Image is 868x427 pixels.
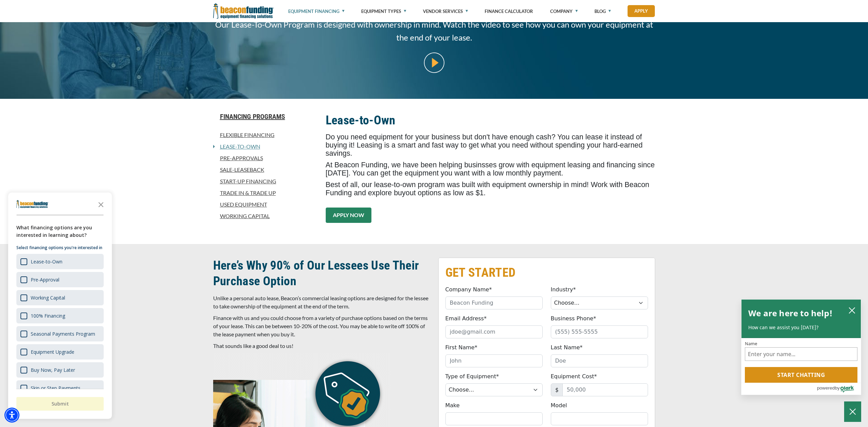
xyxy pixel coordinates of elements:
[213,131,318,139] a: Flexible Financing
[445,296,543,309] input: Beacon Funding
[213,154,318,162] a: Pre-approvals
[445,265,648,280] h2: GET STARTED
[16,254,104,269] div: Lease-to-Own
[31,349,74,355] div: Equipment Upgrade
[16,308,104,323] div: 100% Financing
[94,197,108,211] button: Close the survey
[445,372,499,381] label: Type of Equipment*
[213,18,655,44] span: Our Lease-To-Own Program is designed with ownership in mind. Watch the video to see how you can o...
[213,294,430,310] p: Unlike a personal auto lease, Beacon’s commercial leasing options are designed for the lessee to ...
[326,133,643,157] span: Do you need equipment for your business but don't have enough cash? You can lease it instead of b...
[213,189,318,197] a: Trade In & Trade Up
[16,380,104,396] div: Skip or Step Payments
[31,258,62,265] div: Lease-to-Own
[16,200,48,208] img: Company logo
[562,383,648,396] input: 50,000
[445,325,543,338] input: jdoe@gmail.com
[551,325,648,338] input: (555) 555-5555
[445,315,487,323] label: Email Address*
[31,312,65,319] div: 100% Financing
[551,286,576,294] label: Industry*
[817,384,835,392] span: powered
[551,401,567,410] label: Model
[16,344,104,360] div: Equipment Upgrade
[445,286,492,294] label: Company Name*
[745,367,857,383] button: Start chatting
[326,208,371,223] a: APPLY NOW
[326,181,649,197] span: Best of all, our lease-to-own program was built with equipment ownership in mind! Work with Beaco...
[16,290,104,305] div: Working Capital
[213,314,430,338] p: Finance with us and you could choose from a variety of purchase options based on the terms of you...
[748,324,854,331] p: How can we assist you [DATE]?
[551,354,648,367] input: Doe
[31,276,59,283] div: Pre-Approval
[741,299,861,395] div: olark chatbox
[16,272,104,287] div: Pre-Approval
[213,212,318,220] a: Working Capital
[326,112,655,128] h2: Lease-to-Own
[551,383,563,396] span: $
[326,161,655,177] span: At Beacon Funding, we have been helping businsses grow with equipment leasing and financing since...
[424,52,444,73] img: video modal pop-up play button
[31,367,75,373] div: Buy Now, Pay Later
[213,112,318,121] a: Financing Programs
[16,244,104,251] p: Select financing options you're interested in
[213,258,430,289] h2: Here’s Why 90% of Our Lessees Use Their Purchase Option
[31,331,95,337] div: Seasonal Payments Program
[745,347,857,361] input: Name
[817,383,861,395] a: Powered by Olark
[16,326,104,341] div: Seasonal Payments Program
[215,142,260,151] a: Lease-To-Own
[8,193,112,419] div: Survey
[847,305,857,315] button: close chatbox
[31,294,65,301] div: Working Capital
[551,372,597,381] label: Equipment Cost*
[628,5,655,17] a: Apply
[748,306,833,320] h2: We are here to help!
[16,397,104,411] button: Submit
[844,401,861,422] button: Close Chatbox
[4,408,19,423] div: Accessibility Menu
[213,177,318,185] a: Start-Up Financing
[213,342,430,350] p: That sounds like a good deal to us!
[31,385,80,391] div: Skip or Step Payments
[445,354,543,367] input: John
[835,384,840,392] span: by
[745,341,857,346] label: Name
[445,344,477,352] label: First Name*
[551,315,596,323] label: Business Phone*
[445,401,460,410] label: Make
[16,224,104,239] div: What financing options are you interested in learning about?
[213,200,318,209] a: Used Equipment
[551,344,583,352] label: Last Name*
[16,362,104,378] div: Buy Now, Pay Later
[213,166,318,174] a: Sale-Leaseback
